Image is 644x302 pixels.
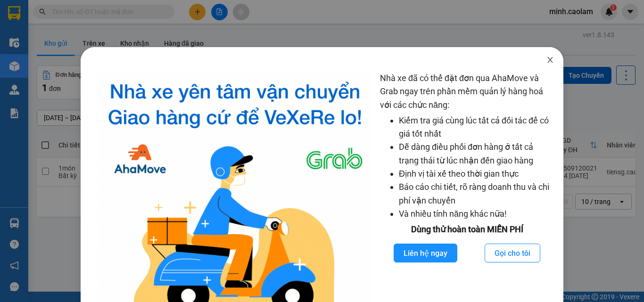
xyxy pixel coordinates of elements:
[537,47,563,73] button: Close
[399,207,554,220] li: Và nhiều tính năng khác nữa!
[399,114,554,141] li: Kiểm tra giá cùng lúc tất cả đối tác để có giá tốt nhất
[495,247,530,259] span: Gọi cho tôi
[485,244,540,262] button: Gọi cho tôi
[394,244,457,262] button: Liên hệ ngay
[546,56,554,64] span: close
[399,140,554,167] li: Dễ dàng điều phối đơn hàng ở tất cả trạng thái từ lúc nhận đến giao hàng
[399,180,554,207] li: Báo cáo chi tiết, rõ ràng doanh thu và chi phí vận chuyển
[399,167,554,180] li: Định vị tài xế theo thời gian thực
[380,223,554,236] div: Dùng thử hoàn toàn MIỄN PHÍ
[404,247,447,259] span: Liên hệ ngay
